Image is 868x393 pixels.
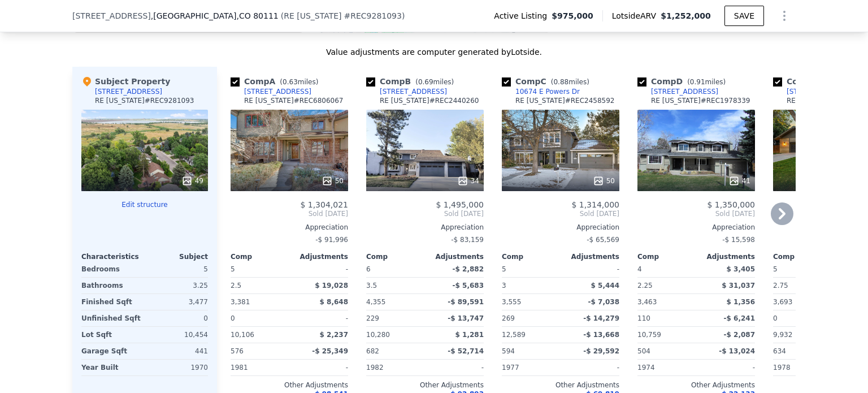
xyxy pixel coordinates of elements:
span: Lotside ARV [612,10,661,21]
button: SAVE [724,6,764,26]
span: 6 [366,265,371,273]
span: 229 [366,314,379,322]
span: $ 1,314,000 [571,200,619,209]
span: 0 [231,314,235,322]
span: -$ 2,882 [453,265,484,273]
button: Show Options [773,5,796,27]
div: Comp E [773,76,865,87]
div: 2.5 [231,278,287,293]
span: $ 3,405 [727,265,755,273]
div: - [427,360,484,375]
a: [STREET_ADDRESS] [366,87,447,96]
span: 0.88 [553,78,568,86]
div: Adjustments [289,252,348,261]
div: 41 [728,175,750,187]
div: RE [US_STATE] # REC2440260 [380,96,479,105]
a: [STREET_ADDRESS] [637,87,718,96]
div: 5 [147,261,208,277]
div: 1970 [147,360,208,375]
div: Unfinished Sqft [81,310,142,326]
span: 0 [773,314,778,322]
span: ( miles) [546,78,594,86]
span: -$ 14,279 [583,314,619,322]
div: Comp D [637,76,730,87]
div: - [292,310,348,326]
div: Comp A [231,76,323,87]
span: $ 8,648 [320,298,348,306]
span: 0.69 [418,78,433,86]
a: [STREET_ADDRESS] [231,87,311,96]
span: -$ 89,591 [448,298,484,306]
span: 4,355 [366,298,385,306]
span: $ 2,237 [320,331,348,339]
div: RE [US_STATE] # REC2458592 [515,96,615,105]
span: Sold [DATE] [231,209,348,218]
a: [STREET_ADDRESS] [773,87,854,96]
span: 5 [773,265,778,273]
div: 10674 E Powers Dr [515,87,580,96]
span: -$ 13,024 [719,347,755,355]
span: -$ 25,349 [312,347,348,355]
span: 10,106 [231,331,254,339]
span: 5 [231,265,235,273]
span: 634 [773,347,786,355]
span: 9,932 [773,331,792,339]
span: RE [US_STATE] [284,11,341,20]
a: 10674 E Powers Dr [502,87,580,96]
div: 1982 [366,360,423,375]
div: [STREET_ADDRESS] [651,87,718,96]
div: 3 [502,278,558,293]
span: -$ 83,159 [451,236,484,244]
span: $1,252,000 [661,11,711,20]
span: 4 [637,265,642,273]
div: Other Adjustments [502,381,619,390]
span: -$ 13,668 [583,331,619,339]
div: 49 [181,175,203,187]
span: $ 1,350,000 [707,200,755,209]
span: -$ 91,996 [315,236,348,244]
div: Garage Sqft [81,343,142,359]
div: RE [US_STATE] # REC9281093 [95,96,194,105]
span: $ 31,037 [722,282,755,290]
div: Comp B [366,76,458,87]
span: 10,759 [637,331,661,339]
div: 3,477 [147,294,208,310]
span: # REC9281093 [344,11,402,20]
div: 1974 [637,360,694,375]
span: -$ 52,714 [448,347,484,355]
span: ( miles) [683,78,730,86]
div: [STREET_ADDRESS] [95,87,162,96]
div: - [292,360,348,375]
div: Value adjustments are computer generated by Lotside . [72,46,796,58]
div: 1977 [502,360,558,375]
span: $ 5,444 [591,282,619,290]
div: 1978 [773,360,830,375]
div: Comp [637,252,696,261]
div: 3.25 [147,278,208,293]
span: $ 1,356 [727,298,755,306]
span: Active Listing [494,10,552,21]
div: Comp [231,252,289,261]
span: 3,463 [637,298,657,306]
span: $975,000 [552,10,593,21]
div: 50 [322,175,344,187]
div: [STREET_ADDRESS] [787,87,854,96]
div: 34 [457,175,479,187]
span: Sold [DATE] [637,209,755,218]
div: Comp [773,252,832,261]
span: -$ 15,598 [722,236,755,244]
span: -$ 2,087 [724,331,755,339]
span: 576 [231,347,244,355]
div: 10,454 [147,327,208,343]
span: 3,693 [773,298,792,306]
span: Sold [DATE] [366,209,484,218]
div: 2.75 [773,278,830,293]
div: - [563,261,619,277]
span: $ 19,028 [315,282,348,290]
span: 594 [502,347,515,355]
div: [STREET_ADDRESS] [380,87,447,96]
span: 0.91 [690,78,705,86]
span: -$ 7,038 [588,298,619,306]
div: - [563,360,619,375]
div: Appreciation [366,223,484,232]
